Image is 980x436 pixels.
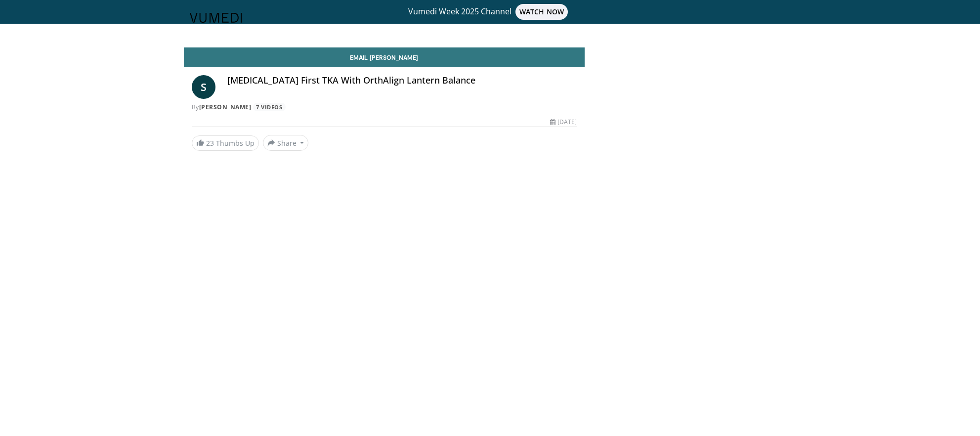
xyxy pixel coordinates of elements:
[227,75,577,86] h4: [MEDICAL_DATA] First TKA With OrthAlign Lantern Balance
[263,135,309,151] button: Share
[192,135,259,151] a: 23 Thumbs Up
[253,103,286,111] a: 7 Videos
[199,103,252,111] a: [PERSON_NAME]
[192,103,577,112] div: By
[550,118,577,127] div: [DATE]
[184,47,585,67] a: Email [PERSON_NAME]
[190,13,242,23] img: VuMedi Logo
[192,75,215,99] a: S
[206,138,214,148] span: 23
